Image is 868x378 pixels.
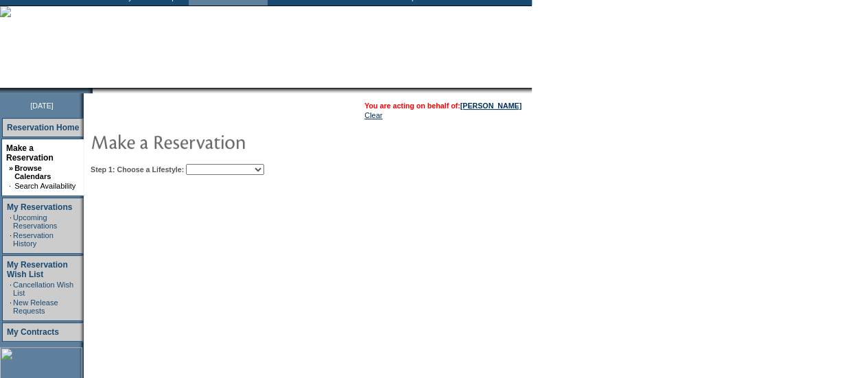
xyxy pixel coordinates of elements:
a: Search Availability [14,182,75,190]
img: promoShadowLeftCorner.gif [88,88,93,93]
a: Clear [364,111,382,119]
td: · [10,231,12,248]
a: Browse Calendars [14,164,51,180]
a: My Reservation Wish List [7,260,68,279]
a: Upcoming Reservations [13,213,57,230]
a: New Release Requests [13,298,58,315]
td: · [10,213,12,230]
a: Make a Reservation [6,143,54,163]
a: My Contracts [7,327,59,337]
img: blank.gif [93,88,94,93]
span: You are acting on behalf of: [364,102,521,110]
td: · [9,182,13,190]
a: Reservation Home [7,123,79,132]
span: [DATE] [30,102,54,110]
b: » [9,164,13,172]
td: · [10,281,12,297]
a: My Reservations [7,202,72,212]
b: Step 1: Choose a Lifestyle: [91,165,184,174]
a: Cancellation Wish List [13,281,73,297]
td: · [10,298,12,315]
img: pgTtlMakeReservation.gif [91,128,365,155]
a: Reservation History [13,231,54,248]
a: [PERSON_NAME] [460,102,521,110]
